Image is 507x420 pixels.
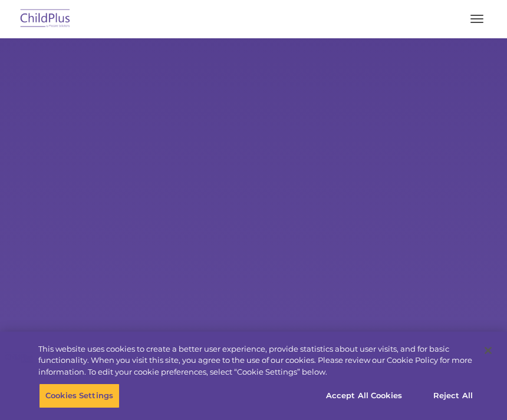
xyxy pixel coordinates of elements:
button: Reject All [416,383,490,408]
img: ChildPlus by Procare Solutions [18,5,73,33]
button: Cookies Settings [39,383,120,408]
button: Accept All Cookies [320,383,409,408]
div: This website uses cookies to create a better user experience, provide statistics about user visit... [38,343,472,378]
button: Close [475,338,501,363]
